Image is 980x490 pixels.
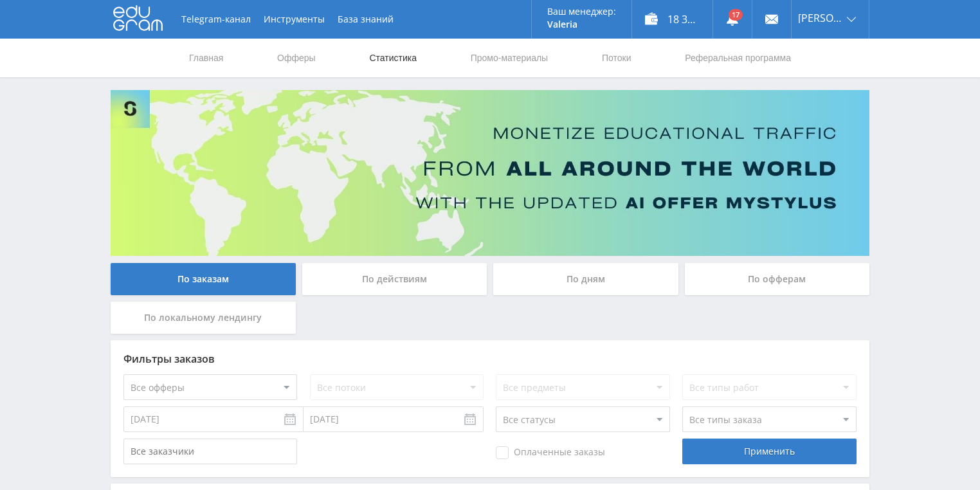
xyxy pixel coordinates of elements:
[682,439,856,464] div: Применить
[798,13,843,23] span: [PERSON_NAME]
[368,39,418,77] a: Статистика
[684,39,792,77] a: Реферальная программа
[601,39,633,77] a: Потоки
[123,353,857,365] div: Фильтры заказов
[276,39,317,77] a: Офферы
[547,19,616,30] p: Valeria
[496,446,605,459] span: Оплаченные заказы
[493,263,678,295] div: По дням
[111,90,869,256] img: Banner
[469,39,549,77] a: Промо-материалы
[685,263,870,295] div: По офферам
[302,263,487,295] div: По действиям
[111,302,296,334] div: По локальному лендингу
[188,39,224,77] a: Главная
[111,263,296,295] div: По заказам
[547,6,616,17] p: Ваш менеджер:
[123,439,297,464] input: Все заказчики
